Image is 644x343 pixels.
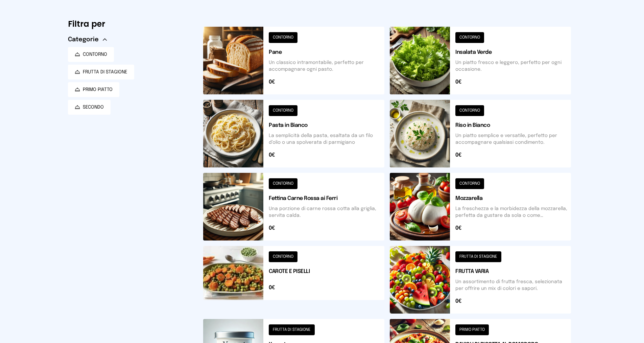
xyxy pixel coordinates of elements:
span: CONTORNO [83,51,107,58]
h6: Filtra per [68,19,192,29]
button: SECONDO [68,100,111,115]
button: CONTORNO [68,47,114,62]
span: PRIMO PIATTO [83,86,113,93]
button: PRIMO PIATTO [68,82,119,97]
span: FRUTTA DI STAGIONE [83,69,127,75]
span: Categorie [68,35,99,44]
span: SECONDO [83,104,104,111]
button: FRUTTA DI STAGIONE [68,65,134,79]
button: Categorie [68,35,107,44]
